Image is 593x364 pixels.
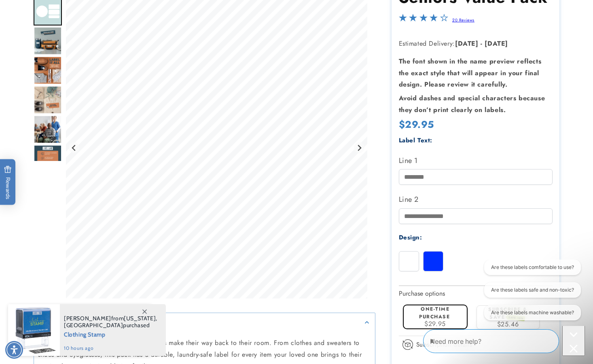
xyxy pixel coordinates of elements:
iframe: Sign Up via Text for Offers [6,299,102,324]
span: [US_STATE] [124,315,156,322]
a: 20 Reviews - open in a new tab [452,17,474,23]
img: Seniors Value Pack - Label Land [34,56,62,85]
div: Go to slide 3 [34,56,62,85]
span: $29.95 [399,117,434,131]
span: from , purchased [64,315,157,329]
label: Purchase options [399,289,445,298]
label: Design: [399,233,422,242]
label: Line 1 [399,154,553,167]
div: Accessibility Menu [5,341,23,359]
strong: Avoid dashes and special characters because they don’t print clearly on labels. [399,93,545,114]
label: Line 2 [399,193,553,206]
span: [GEOGRAPHIC_DATA] [64,322,123,329]
label: Label Text: [399,136,433,145]
div: Go to slide 6 [34,145,62,173]
img: Seniors Value Pack - Label Land [34,27,62,55]
summary: Description [34,313,375,331]
p: Estimated Delivery: [399,38,553,50]
strong: - [481,39,483,48]
span: $29.95 [424,319,446,328]
img: Seniors Value Pack - Label Land [34,115,62,144]
div: Go to slide 2 [34,27,62,55]
strong: [DATE] [485,39,508,48]
strong: The font shown in the name preview reflects the exact style that will appear in your final design... [399,57,542,89]
span: 4.2-star overall rating [399,16,448,25]
button: Next slide [354,142,365,153]
img: Seniors Value Pack - Label Land [34,145,62,173]
span: Rewards [4,166,12,199]
iframe: Gorgias live chat conversation starters [478,260,585,328]
img: Seniors Value Pack - Label Land [34,86,62,114]
div: Go to slide 5 [34,115,62,144]
span: Subscription details [416,340,472,349]
span: Clothing Stamp [64,329,157,339]
strong: [DATE] [455,39,479,48]
div: Go to slide 4 [34,86,62,114]
button: Go to last slide [69,142,80,153]
label: One-time purchase [419,305,450,320]
span: 10 hours ago [64,345,157,352]
iframe: Gorgias Floating Chat [423,326,585,356]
